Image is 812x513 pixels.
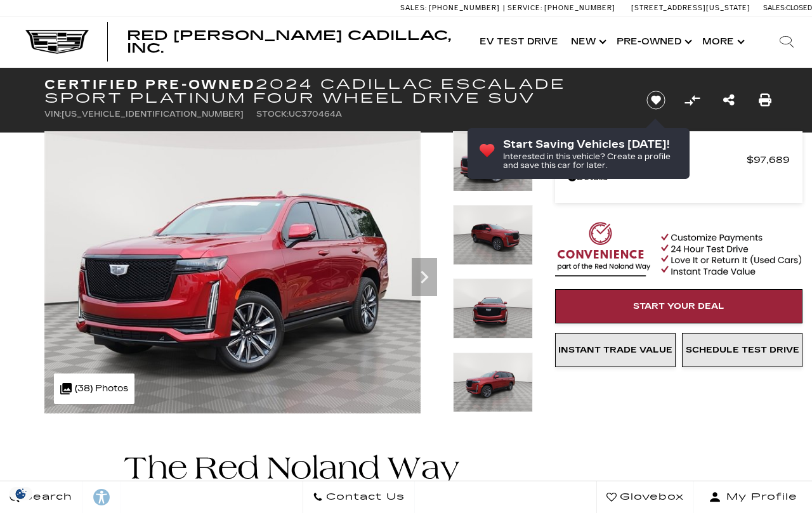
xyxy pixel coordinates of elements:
h1: 2024 Cadillac Escalade Sport Platinum Four Wheel Drive SUV [44,77,625,105]
a: EV Test Drive [473,16,565,67]
div: (38) Photos [54,373,134,404]
strong: Certified Pre-Owned [44,77,256,92]
img: Certified Used 2024 Radiant Red Tintcoat Cadillac Sport Platinum image 1 [453,131,533,192]
span: VIN: [44,110,62,119]
span: $97,689 [747,151,790,169]
span: [US_VEHICLE_IDENTIFICATION_NUMBER] [62,110,244,119]
span: Start Your Deal [633,301,724,311]
a: Pre-Owned [610,16,696,67]
a: Glovebox [596,481,694,513]
span: Closed [786,4,812,12]
img: Opt-Out Icon [6,487,36,500]
a: Start Your Deal [555,289,802,323]
a: Instant Trade Value [555,333,676,367]
a: Share this Certified Pre-Owned 2024 Cadillac Escalade Sport Platinum Four Wheel Drive SUV [723,91,735,109]
a: Schedule Test Drive [682,333,802,367]
div: Next [412,258,437,296]
img: Cadillac Dark Logo with Cadillac White Text [25,30,89,54]
img: Certified Used 2024 Radiant Red Tintcoat Cadillac Sport Platinum image 3 [453,278,533,339]
span: Search [20,488,72,506]
button: More [696,16,749,67]
a: Contact Us [303,481,415,513]
button: Compare vehicle [683,91,702,110]
a: Print this Certified Pre-Owned 2024 Cadillac Escalade Sport Platinum Four Wheel Drive SUV [759,91,771,109]
a: New [565,16,610,67]
img: Certified Used 2024 Radiant Red Tintcoat Cadillac Sport Platinum image 4 [453,353,533,413]
span: UC370464A [289,110,342,119]
span: Red [PERSON_NAME] Cadillac, Inc. [127,28,451,56]
a: Red [PERSON_NAME] $97,689 [568,151,790,169]
a: [STREET_ADDRESS][US_STATE] [631,4,750,12]
a: Sales: [PHONE_NUMBER] [400,4,503,11]
span: [PHONE_NUMBER] [544,4,615,12]
span: Glovebox [617,488,684,506]
span: Service: [507,4,542,12]
span: Sales: [763,4,786,12]
span: Red [PERSON_NAME] [568,151,747,169]
img: Certified Used 2024 Radiant Red Tintcoat Cadillac Sport Platinum image 2 [453,205,533,265]
a: Red [PERSON_NAME] Cadillac, Inc. [127,29,461,55]
span: [PHONE_NUMBER] [429,4,500,12]
span: My Profile [721,488,797,506]
a: Details [568,169,790,186]
button: Save vehicle [642,90,670,110]
span: Schedule Test Drive [686,345,799,355]
span: Stock: [256,110,289,119]
a: Service: [PHONE_NUMBER] [503,4,619,11]
span: Sales: [400,4,427,12]
section: Click to Open Cookie Consent Modal [6,487,36,500]
span: Instant Trade Value [558,345,672,355]
span: Contact Us [323,488,405,506]
button: Open user profile menu [694,481,812,513]
img: Certified Used 2024 Radiant Red Tintcoat Cadillac Sport Platinum image 1 [44,131,421,413]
